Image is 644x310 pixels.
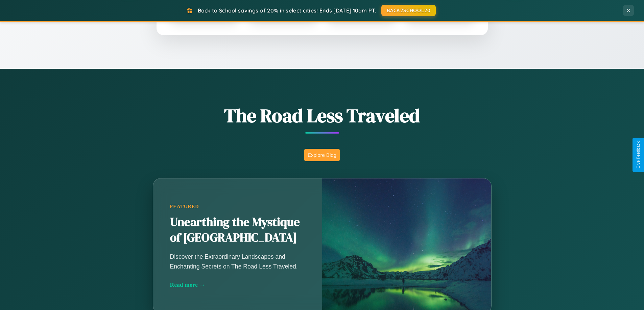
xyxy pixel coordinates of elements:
[381,5,436,16] button: BACK2SCHOOL20
[170,204,305,209] div: Featured
[636,141,641,169] div: Give Feedback
[119,103,525,129] h1: The Road Less Traveled
[170,252,305,271] p: Discover the Extraordinary Landscapes and Enchanting Secrets on The Road Less Traveled.
[304,149,340,161] button: Explore Blog
[170,215,305,246] h2: Unearthing the Mystique of [GEOGRAPHIC_DATA]
[170,281,305,288] div: Read more →
[198,7,376,14] span: Back to School savings of 20% in select cities! Ends [DATE] 10am PT.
